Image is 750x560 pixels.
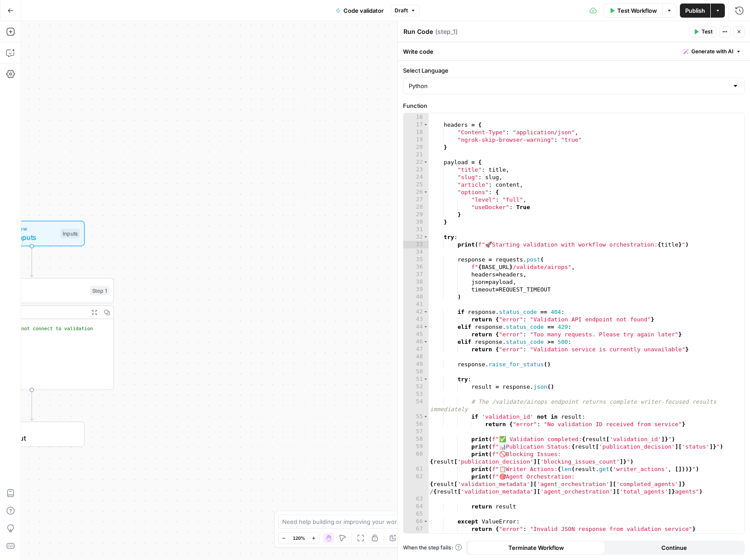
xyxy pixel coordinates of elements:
span: Toggle code folding, rows 26 through 29 [423,188,428,196]
a: When the step fails: [403,544,462,552]
label: Function [403,101,745,110]
span: Toggle code folding, rows 51 through 64 [423,376,428,383]
div: 32 [403,233,429,241]
div: Write code [398,42,750,60]
span: Workflow [4,225,56,233]
span: Output [4,433,75,443]
button: Generate with AI [680,46,745,57]
span: Set Inputs [4,232,56,243]
span: Continue [661,543,687,552]
div: 40 [403,293,429,301]
div: 23 [403,166,429,173]
div: 65 [403,510,429,518]
div: 57 [403,428,429,435]
span: End [4,425,75,434]
g: Edge from start to step_1 [30,246,33,277]
div: 63 [403,495,429,503]
span: Toggle code folding, rows 17 through 20 [423,121,428,129]
span: Generate with AI [691,48,733,55]
div: 29 [403,211,429,218]
textarea: Run Code [403,27,433,36]
span: Toggle code folding, rows 32 through 67 [423,233,428,241]
div: 61 [403,465,429,473]
div: 16 [403,114,429,121]
div: 19 [403,136,429,144]
div: 62 [403,473,429,495]
div: 34 [403,248,429,256]
div: 18 [403,129,429,136]
div: 51 [403,376,429,383]
span: Toggle code folding, rows 22 through 30 [423,158,428,166]
span: Test [701,28,713,36]
input: Python [409,81,728,90]
div: 28 [403,203,429,211]
span: Toggle code folding, rows 44 through 45 [423,323,428,331]
div: 64 [403,503,429,510]
div: 60 [403,450,429,465]
span: Terminate Workflow [508,543,564,552]
div: 53 [403,391,429,398]
div: 55 [403,413,429,420]
span: Toggle code folding, rows 55 through 56 [423,413,428,420]
div: 27 [403,196,429,203]
button: Continue [605,541,743,555]
div: 21 [403,151,429,158]
div: 46 [403,338,429,346]
div: 26 [403,188,429,196]
div: 43 [403,316,429,323]
span: 120% [293,534,305,542]
div: 39 [403,286,429,293]
div: 66 [403,518,429,525]
div: 31 [403,226,429,233]
div: 36 [403,263,429,271]
button: Test Workflow [604,4,663,18]
div: Inputs [60,229,80,239]
div: 67 [403,525,429,533]
button: Code validator [330,4,389,18]
div: 45 [403,331,429,338]
div: 50 [403,368,429,376]
span: Toggle code folding, rows 42 through 43 [423,308,428,316]
div: 44 [403,323,429,331]
span: ( step_1 ) [435,27,458,36]
div: 41 [403,301,429,308]
button: Test [690,26,716,37]
div: 68 [403,533,429,540]
div: 30 [403,218,429,226]
div: 24 [403,173,429,181]
div: Step 1 [90,286,109,295]
div: 33 [403,241,429,248]
div: 37 [403,271,429,278]
span: Draft [395,7,408,15]
div: 49 [403,361,429,368]
div: 42 [403,308,429,316]
span: Toggle code folding, rows 46 through 47 [423,338,428,346]
button: Publish [680,4,710,18]
div: 59 [403,443,429,450]
div: 38 [403,278,429,286]
div: 20 [403,144,429,151]
div: 56 [403,420,429,428]
span: Code validator [343,6,384,15]
div: 54 [403,398,429,413]
span: Toggle code folding, rows 66 through 67 [423,518,428,525]
button: Draft [391,5,420,16]
div: 47 [403,346,429,353]
g: Edge from step_1 to end [30,390,33,421]
div: 58 [403,435,429,443]
div: 35 [403,256,429,263]
span: Publish [685,6,705,15]
div: 22 [403,158,429,166]
div: 52 [403,383,429,391]
div: 17 [403,121,429,129]
label: Select Language [403,66,745,75]
div: 48 [403,353,429,361]
span: Test Workflow [617,6,657,15]
div: 25 [403,181,429,188]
